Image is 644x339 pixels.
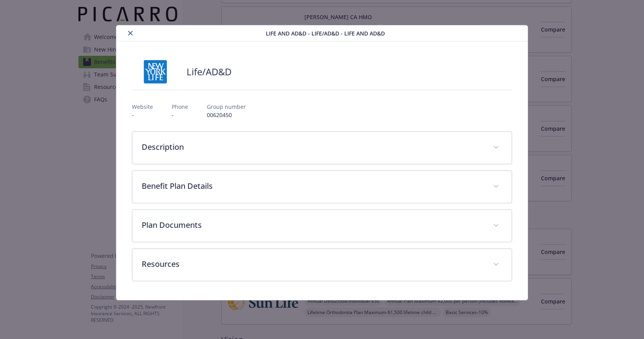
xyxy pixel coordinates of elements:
p: Group number [207,103,246,111]
div: details for plan Life and AD&D - Life/AD&D - Life and AD&D [64,25,580,300]
p: Description [142,141,484,153]
img: New York Life Insurance Company [132,60,179,83]
p: Resources [142,258,484,270]
p: Plan Documents [142,219,484,231]
p: Phone [172,103,188,111]
p: - [172,111,188,119]
button: close [126,28,135,38]
div: Resources [132,249,512,281]
div: Plan Documents [132,210,512,242]
h2: Life/AD&D [187,65,231,78]
div: Benefit Plan Details [132,171,512,203]
p: Website [132,103,153,111]
div: Description [132,132,512,164]
p: - [132,111,153,119]
p: Benefit Plan Details [142,180,484,192]
span: Life and AD&D - Life/AD&D - Life and AD&D [266,29,385,37]
p: 00620450 [207,111,246,119]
